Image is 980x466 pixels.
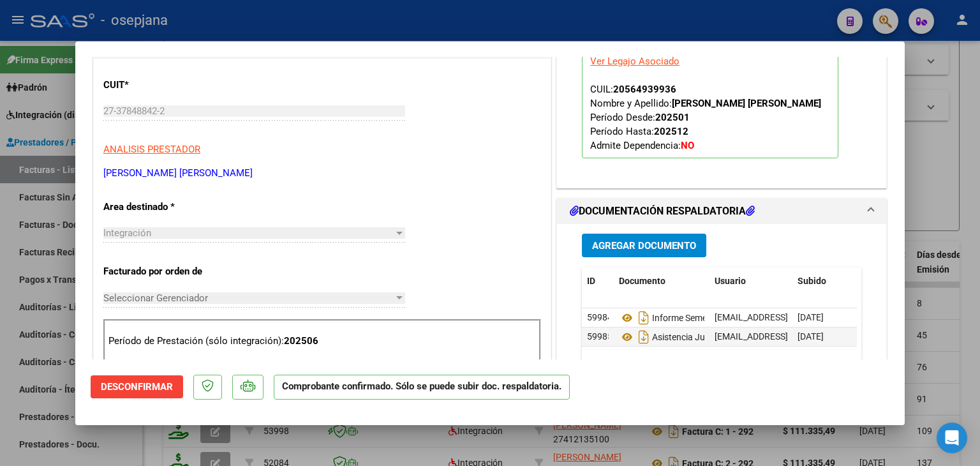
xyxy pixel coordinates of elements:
[590,54,679,68] div: Ver Legajo Asociado
[91,375,183,398] button: Desconfirmar
[614,267,709,295] datatable-header-cell: Documento
[654,126,688,137] strong: 202512
[856,267,920,295] datatable-header-cell: Acción
[557,199,886,224] mat-expansion-panel-header: DOCUMENTACIÓN RESPALDATORIA
[655,112,690,123] strong: 202501
[798,312,824,322] span: [DATE]
[681,140,694,151] strong: NO
[709,267,792,295] datatable-header-cell: Usuario
[103,200,235,214] p: Area destinado *
[672,98,821,109] strong: [PERSON_NAME] [PERSON_NAME]
[103,292,394,304] span: Seleccionar Gerenciador
[103,144,200,155] span: ANALISIS PRESTADOR
[619,313,795,323] span: Informe Semestral [PERSON_NAME]
[108,334,536,349] p: Período de Prestación (sólo integración):
[587,331,612,342] span: 59985
[613,82,676,96] div: 20564939936
[101,381,173,393] span: Desconfirmar
[619,276,665,286] span: Documento
[103,264,235,279] p: Facturado por orden de
[798,276,826,286] span: Subido
[582,267,614,295] datatable-header-cell: ID
[590,84,821,151] span: CUIL: Nombre y Apellido: Período Desde: Período Hasta: Admite Dependencia:
[715,312,931,322] span: [EMAIL_ADDRESS][DOMAIN_NAME] - [PERSON_NAME]
[635,327,652,347] i: Descargar documento
[792,267,856,295] datatable-header-cell: Subido
[587,312,612,322] span: 59984
[103,78,235,93] p: CUIT
[635,308,652,328] i: Descargar documento
[284,335,318,347] strong: 202506
[715,276,746,286] span: Usuario
[592,240,696,252] span: Agregar Documento
[570,204,755,219] h1: DOCUMENTACIÓN RESPALDATORIA
[582,234,706,257] button: Agregar Documento
[937,423,967,453] div: Open Intercom Messenger
[103,227,151,239] span: Integración
[582,36,838,158] p: Legajo preaprobado para Período de Prestación:
[798,331,824,342] span: [DATE]
[715,331,931,342] span: [EMAIL_ADDRESS][DOMAIN_NAME] - [PERSON_NAME]
[587,276,595,286] span: ID
[619,332,787,342] span: Asistencia Junio [PERSON_NAME]
[274,375,570,400] p: Comprobante confirmado. Sólo se puede subir doc. respaldatoria.
[103,166,541,181] p: [PERSON_NAME] [PERSON_NAME]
